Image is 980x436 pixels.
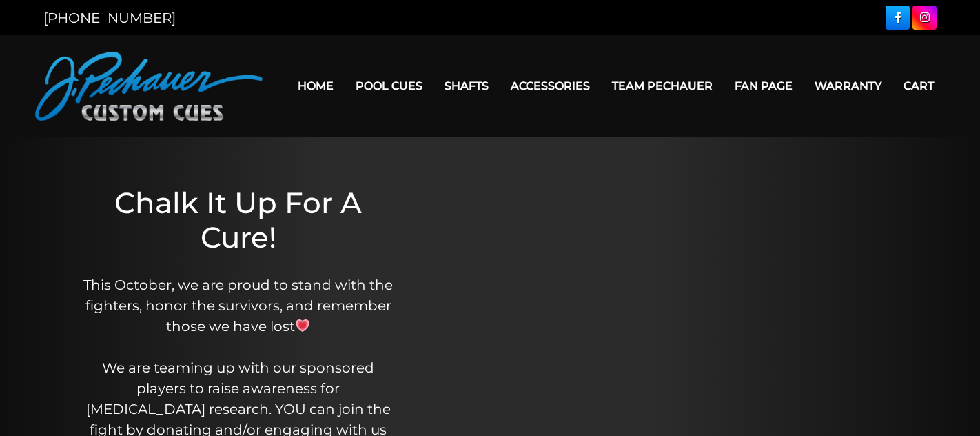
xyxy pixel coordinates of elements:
a: Warranty [804,68,892,103]
a: [PHONE_NUMBER] [43,10,176,26]
a: Fan Page [724,68,804,103]
a: Cart [892,68,945,103]
a: Home [287,68,345,103]
h1: Chalk It Up For A Cure! [81,186,396,255]
a: Shafts [433,68,500,103]
img: Pechauer Custom Cues [35,52,263,121]
a: Pool Cues [345,68,433,103]
img: 💗 [296,319,309,333]
a: Team Pechauer [601,68,724,103]
a: Accessories [500,68,601,103]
